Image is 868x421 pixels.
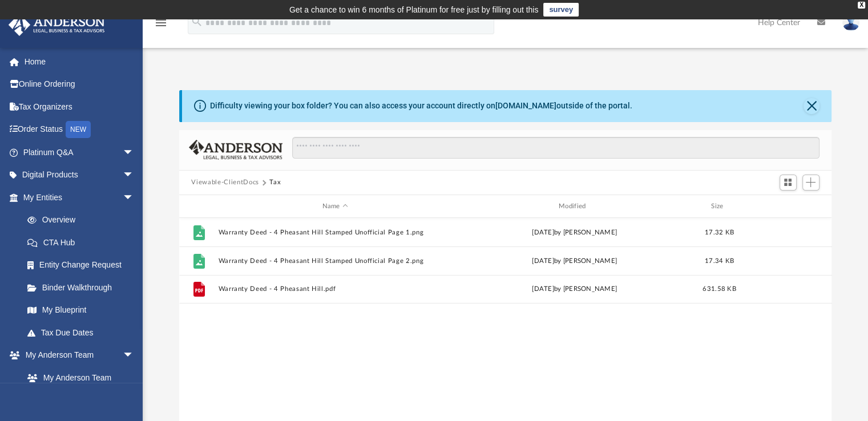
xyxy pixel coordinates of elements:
div: Size [696,201,742,212]
div: id [184,201,212,212]
span: 631.58 KB [703,286,736,293]
a: Home [8,50,151,73]
a: Entity Change Request [16,254,151,277]
button: Close [804,98,819,114]
button: Add [802,175,819,191]
div: Get a chance to win 6 months of Platinum for free just by filling out this [289,3,539,17]
div: [DATE] by [PERSON_NAME] [457,256,691,266]
img: User Pic [842,14,859,31]
button: Warranty Deed - 4 Pheasant Hill Stamped Unofficial Page 1.png [218,229,452,236]
a: Binder Walkthrough [16,276,151,299]
button: Tax [269,177,281,188]
button: Viewable-ClientDocs [191,177,259,188]
span: 17.32 KB [704,229,733,236]
div: [DATE] by [PERSON_NAME] [457,228,691,238]
a: Platinum Q&Aarrow_drop_down [8,141,151,164]
i: search [191,15,203,28]
span: arrow_drop_down [123,141,146,164]
a: [DOMAIN_NAME] [495,101,556,110]
button: Switch to Grid View [780,175,797,191]
div: [DATE] by [PERSON_NAME] [457,285,691,295]
input: Search files and folders [292,137,819,159]
a: Order StatusNEW [8,118,151,141]
span: arrow_drop_down [123,344,146,367]
a: My Anderson Team [16,366,140,389]
div: close [858,2,865,9]
a: Digital Productsarrow_drop_down [8,164,151,187]
i: menu [154,16,168,30]
a: survey [543,3,579,17]
div: NEW [66,121,91,138]
a: CTA Hub [16,231,151,254]
div: Difficulty viewing your box folder? You can also access your account directly on outside of the p... [210,100,632,112]
div: Name [217,201,452,212]
span: arrow_drop_down [123,186,146,209]
div: Modified [457,201,692,212]
button: Warranty Deed - 4 Pheasant Hill.pdf [218,286,452,293]
span: 17.34 KB [704,258,733,264]
a: My Entitiesarrow_drop_down [8,186,151,209]
span: arrow_drop_down [123,164,146,187]
div: id [747,201,827,212]
a: Tax Organizers [8,95,151,118]
a: Online Ordering [8,73,151,96]
a: My Blueprint [16,299,146,322]
a: menu [154,22,168,30]
img: Anderson Advisors Platinum Portal [5,14,108,36]
a: My Anderson Teamarrow_drop_down [8,344,146,367]
a: Overview [16,209,151,232]
a: Tax Due Dates [16,321,151,344]
button: Warranty Deed - 4 Pheasant Hill Stamped Unofficial Page 2.png [218,257,452,265]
